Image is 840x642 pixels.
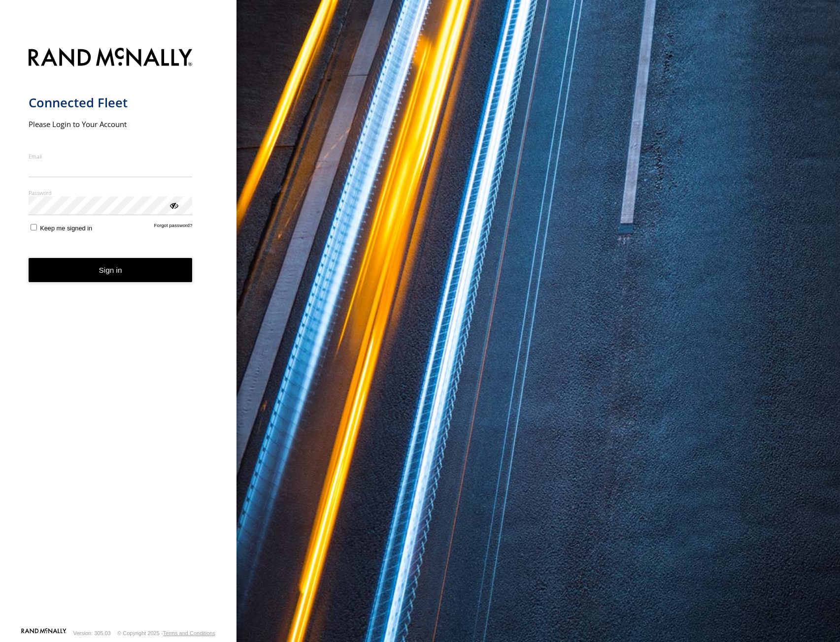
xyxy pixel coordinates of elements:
[21,628,67,638] a: Visit our Website
[29,119,193,129] h2: Please Login to Your Account
[31,224,37,230] input: Keep me signed in
[29,189,193,196] label: Password
[29,42,208,627] form: main
[168,200,178,210] div: ViewPassword
[29,46,193,71] img: Rand McNally
[29,153,193,160] label: Email
[40,225,92,232] span: Keep me signed in
[117,630,215,636] div: © Copyright 2025 -
[154,223,193,232] a: Forgot password?
[73,630,111,636] div: Version: 305.03
[29,258,193,282] button: Sign in
[29,95,193,111] h1: Connected Fleet
[163,630,215,636] a: Terms and Conditions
